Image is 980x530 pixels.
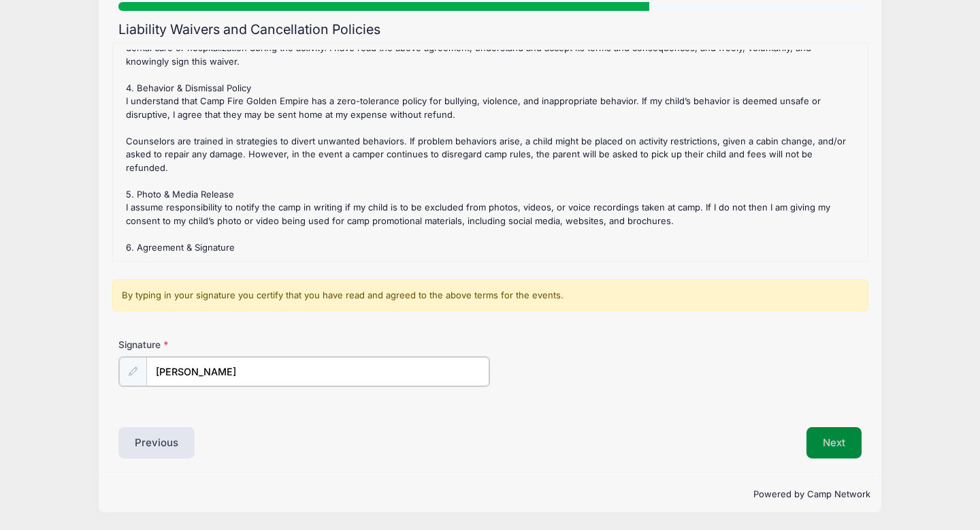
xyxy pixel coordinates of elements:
button: Previous [118,427,195,458]
h2: Liability Waivers and Cancellation Policies [118,22,862,37]
button: Next [806,427,862,458]
div: By typing in your signature you certify that you have read and agreed to the above terms for the ... [112,279,868,312]
label: Signature [118,338,304,352]
div: : We understand that plans can change, and we want to be as flexible as possible while ensuring c... [120,50,861,254]
p: Powered by Camp Network [110,488,870,501]
input: Enter first and last name [146,357,489,386]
